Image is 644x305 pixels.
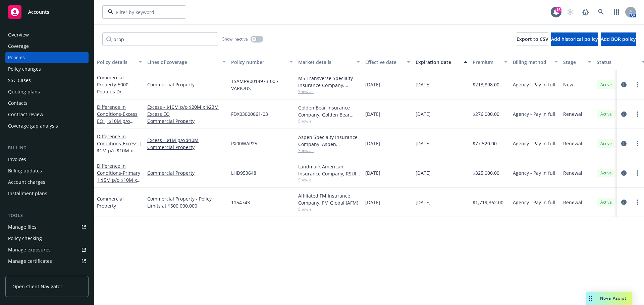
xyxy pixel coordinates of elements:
[8,256,52,266] div: Manage certificates
[8,121,58,131] div: Coverage gap analysis
[633,198,641,206] a: more
[563,199,582,206] span: Renewal
[298,206,360,212] span: Show all
[147,137,226,144] a: Excess - $1M p/o $10M
[620,198,628,206] a: circleInformation
[5,41,89,52] a: Coverage
[5,222,89,232] a: Manage files
[298,104,360,118] div: Golden Bear Insurance Company, Golden Bear Insurance Company, Amwins
[599,170,613,176] span: Active
[513,169,555,176] span: Agency - Pay in full
[298,177,360,183] span: Show all
[365,59,403,66] div: Effective date
[513,110,555,118] span: Agency - Pay in full
[473,59,500,66] div: Premium
[147,103,226,118] a: Excess - $10M p/o $20M x $23M Excess EQ
[8,41,29,52] div: Coverage
[601,36,636,42] span: Add BOR policy
[298,134,360,148] div: Aspen Specialty Insurance Company, Aspen Insurance, Amwins
[633,81,641,89] a: more
[416,59,460,66] div: Expiration date
[5,165,89,176] a: Billing updates
[473,169,499,176] span: $325,000.00
[298,163,360,177] div: Landmark American Insurance Company, RSUI Group, Amwins
[633,110,641,118] a: more
[97,104,138,131] a: Difference in Conditions
[231,110,268,118] span: FDX03000061-03
[97,163,140,190] a: Difference in Conditions
[563,5,577,19] a: Start snowing
[5,188,89,199] a: Installment plans
[28,9,49,15] span: Accounts
[599,111,613,117] span: Active
[231,78,293,92] span: TSAMPR0014973-00 / VARIOUS
[147,81,226,88] a: Commercial Property
[551,32,598,46] button: Add historical policy
[620,169,628,177] a: circleInformation
[473,199,503,206] span: $1,719,362.00
[365,199,380,206] span: [DATE]
[579,5,592,19] a: Report a Bug
[5,64,89,74] a: Policy changes
[231,199,250,206] span: 1154743
[513,140,555,147] span: Agency - Pay in full
[610,5,623,19] a: Switch app
[473,140,497,147] span: $77,520.00
[8,75,31,86] div: SSC Cases
[517,32,548,46] button: Export to CSV
[296,54,363,70] button: Market details
[8,29,29,40] div: Overview
[416,199,431,206] span: [DATE]
[599,141,613,147] span: Active
[5,233,89,244] a: Policy checking
[620,110,628,118] a: circleInformation
[8,154,26,165] div: Invoices
[513,59,550,66] div: Billing method
[473,110,499,118] span: $276,000.00
[5,145,89,151] div: Billing
[5,29,89,40] a: Overview
[365,81,380,88] span: [DATE]
[513,199,555,206] span: Agency - Pay in full
[470,54,510,70] button: Premium
[416,110,431,118] span: [DATE]
[513,81,555,88] span: Agency - Pay in full
[620,140,628,148] a: circleInformation
[416,140,431,147] span: [DATE]
[97,140,142,161] span: - Excess | $1M p/o $10M x $10M
[416,169,431,176] span: [DATE]
[145,54,228,70] button: Lines of coverage
[560,54,594,70] button: Stage
[298,192,360,206] div: Affiliated FM Insurance Company, FM Global (AFM)
[601,32,636,46] button: Add BOR policy
[5,244,89,255] a: Manage exposures
[363,54,413,70] button: Effective date
[298,59,353,66] div: Market details
[97,74,128,95] a: Commercial Property
[600,295,627,301] span: Nova Assist
[298,118,360,124] span: Show all
[222,36,248,42] span: Show inactive
[5,3,89,21] a: Accounts
[633,140,641,148] a: more
[147,195,226,209] a: Commercial Property - Policy Limits at $500,000,000
[365,110,380,118] span: [DATE]
[97,196,124,209] a: Commercial Property
[8,177,45,187] div: Account charges
[510,54,560,70] button: Billing method
[231,140,257,147] span: PX00WAP25
[113,9,172,16] input: Filter by keyword
[563,169,582,176] span: Renewal
[147,169,226,176] a: Commercial Property
[563,110,582,118] span: Renewal
[8,188,47,199] div: Installment plans
[633,169,641,177] a: more
[5,109,89,120] a: Contract review
[365,140,380,147] span: [DATE]
[599,199,613,205] span: Active
[8,165,42,176] div: Billing updates
[8,267,42,278] div: Manage claims
[586,292,632,305] button: Nova Assist
[599,82,613,88] span: Active
[94,54,145,70] button: Policy details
